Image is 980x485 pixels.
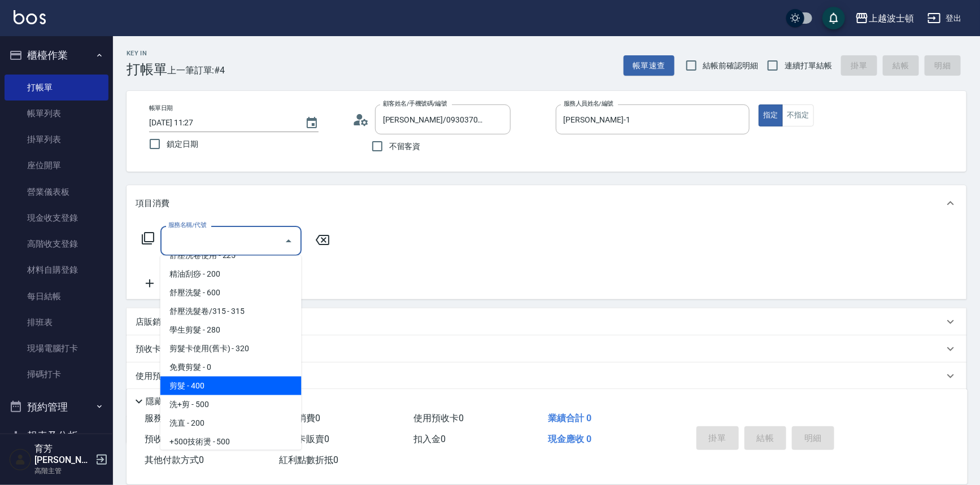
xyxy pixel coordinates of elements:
[167,63,225,77] span: 上一筆訂單:#4
[413,434,446,444] span: 扣入金 0
[851,7,918,30] button: 上越波士頓
[160,395,302,414] span: 洗+剪 - 500
[5,309,108,335] a: 排班表
[5,257,108,283] a: 材料自購登錄
[5,75,108,101] a: 打帳單
[136,370,178,382] p: 使用預收卡
[160,265,302,283] span: 精油刮痧 - 200
[869,11,914,25] div: 上越波士頓
[785,60,832,72] span: 連續打單結帳
[160,414,302,432] span: 洗直 - 200
[145,413,186,423] span: 服務消費 0
[5,152,108,178] a: 座位開單
[5,335,108,361] a: 現場電腦打卡
[624,55,674,76] button: 帳單速查
[389,141,421,152] span: 不留客資
[136,343,178,355] p: 預收卡販賣
[146,396,197,408] p: 隱藏業績明細
[127,185,966,221] div: 項目消費
[5,421,108,451] button: 報表及分析
[5,126,108,152] a: 掛單列表
[160,432,302,451] span: +500技術燙 - 500
[136,316,169,328] p: 店販銷售
[5,392,108,422] button: 預約管理
[5,101,108,126] a: 帳單列表
[34,466,92,476] p: 高階主管
[548,434,591,444] span: 現金應收 0
[14,10,46,24] img: Logo
[167,138,198,150] span: 鎖定日期
[923,8,966,29] button: 登出
[160,339,302,358] span: 剪髮卡使用(舊卡) - 320
[127,62,167,77] h3: 打帳單
[145,455,204,465] span: 其他付款方式 0
[280,232,298,250] button: Close
[5,179,108,205] a: 營業儀表板
[5,205,108,231] a: 現金收支登錄
[34,443,92,466] h5: 育芳[PERSON_NAME]
[149,113,294,132] input: YYYY/MM/DD hh:mm
[279,434,329,444] span: 會員卡販賣 0
[149,104,173,112] label: 帳單日期
[160,377,302,395] span: 剪髮 - 400
[5,231,108,257] a: 高階收支登錄
[160,246,302,265] span: 舒壓洗卷使用 - 225
[9,448,32,471] img: Person
[5,361,108,387] a: 掃碼打卡
[782,104,814,126] button: 不指定
[383,99,447,108] label: 顧客姓名/手機號碼/編號
[127,50,167,57] h2: Key In
[127,362,966,390] div: 使用預收卡
[160,358,302,377] span: 免費剪髮 - 0
[703,60,759,72] span: 結帳前確認明細
[279,455,338,465] span: 紅利點數折抵 0
[413,413,464,423] span: 使用預收卡 0
[759,104,783,126] button: 指定
[5,41,108,70] button: 櫃檯作業
[127,308,966,335] div: 店販銷售
[548,413,591,423] span: 業績合計 0
[160,302,302,321] span: 舒壓洗髮卷/315 - 315
[160,321,302,339] span: 學生剪髮 - 280
[145,434,195,444] span: 預收卡販賣 0
[127,335,966,362] div: 預收卡販賣
[298,110,325,137] button: Choose date, selected date is 2025-09-20
[5,283,108,309] a: 每日結帳
[564,99,613,108] label: 服務人員姓名/編號
[160,283,302,302] span: 舒壓洗髮 - 600
[136,198,169,209] p: 項目消費
[168,221,206,229] label: 服務名稱/代號
[822,7,845,29] button: save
